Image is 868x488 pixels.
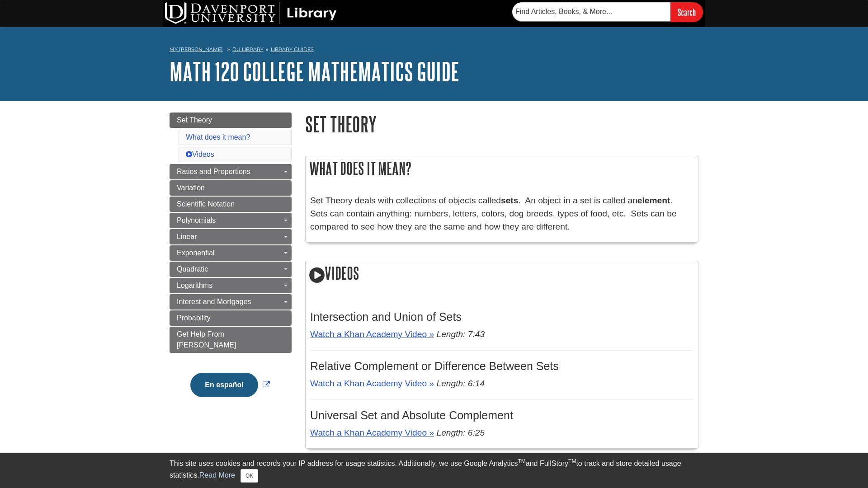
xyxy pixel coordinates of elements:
[512,2,703,22] form: Searches DU Library's articles, books, and more
[306,156,698,180] h2: What does it mean?
[310,379,434,388] a: Watch a Khan Academy Video »
[310,428,434,437] a: Watch a Khan Academy Video »
[170,327,292,353] a: Get Help From [PERSON_NAME]
[165,2,337,24] img: DU Library
[177,116,212,124] span: Set Theory
[568,458,576,465] sup: TM
[170,180,292,196] a: Variation
[170,113,292,128] a: Set Theory
[177,282,212,289] span: Logarithms
[170,458,698,483] div: This site uses cookies and records your IP address for usage statistics. Additionally, we use Goo...
[170,278,292,293] a: Logarithms
[170,229,292,244] a: Linear
[170,294,292,310] a: Interest and Mortgages
[310,409,693,422] h3: Universal Set and Absolute Complement
[170,164,292,179] a: Ratios and Proportions
[177,330,236,349] span: Get Help From [PERSON_NAME]
[170,197,292,212] a: Scientific Notation
[170,213,292,228] a: Polynomials
[637,196,670,205] strong: element
[518,458,525,465] sup: TM
[670,2,703,22] input: Search
[177,200,235,208] span: Scientific Notation
[436,379,485,388] em: Length: 6:14
[310,360,693,373] h3: Relative Complement or Difference Between Sets
[186,150,214,158] a: Videos
[177,168,250,175] span: Ratios and Proportions
[190,373,258,397] button: En español
[186,133,250,141] a: What does it mean?
[241,469,258,483] button: Close
[177,314,211,322] span: Probability
[512,2,670,21] input: Find Articles, Books, & More...
[170,310,292,326] a: Probability
[170,57,459,85] a: MATH 120 College Mathematics Guide
[170,113,292,413] div: Guide Page Menu
[177,298,251,305] span: Interest and Mortgages
[436,329,485,339] em: Length: 7:43
[436,428,485,437] em: Length: 6:25
[305,113,698,136] h1: Set Theory
[232,46,264,52] a: DU Library
[177,265,208,273] span: Quadratic
[170,245,292,261] a: Exponential
[306,261,698,287] h2: Videos
[310,310,693,324] h3: Intersection and Union of Sets
[170,46,223,53] a: My [PERSON_NAME]
[188,381,272,389] a: Link opens in new window
[199,471,235,479] a: Read More
[177,233,197,240] span: Linear
[177,249,215,257] span: Exponential
[170,262,292,277] a: Quadratic
[271,46,314,52] a: Library Guides
[310,329,434,339] a: Watch a Khan Academy Video »
[177,184,205,192] span: Variation
[177,216,216,224] span: Polynomials
[170,43,698,58] nav: breadcrumb
[310,194,693,233] p: Set Theory deals with collections of objects called . An object in a set is called an . Sets can ...
[501,196,518,205] strong: sets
